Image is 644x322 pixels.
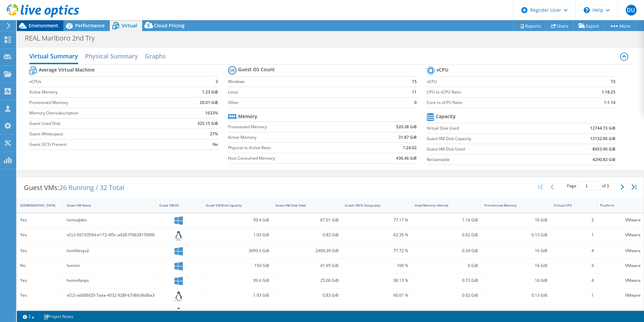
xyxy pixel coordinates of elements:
[592,146,615,153] b: 8453.90 GiB
[554,292,594,299] div: 1
[607,183,609,189] span: 3
[29,49,78,64] h2: Virtual Summary
[29,131,173,137] label: Guest Whitespace
[436,113,456,120] b: Capacity
[626,5,637,16] span: DU
[122,22,137,29] span: Virtual
[206,292,269,299] div: 1.93 GiB
[67,247,153,254] div: hvmfilesys2
[276,262,339,269] div: 41.95 GiB
[206,247,269,254] div: 3099.4 GiB
[427,99,566,106] label: Core to vCPU Ratio
[67,277,153,284] div: hvmmfanps
[228,134,362,141] label: Active Memory
[18,312,39,321] a: 2
[345,277,408,284] div: 90.13 %
[206,231,269,239] div: 1.93 GiB
[29,89,173,96] label: Active Memory
[345,231,408,239] div: 62.35 %
[403,144,417,151] b: 1:24.02
[20,231,60,239] div: Yes
[484,247,548,254] div: 16 GiB
[484,216,548,224] div: 16 GiB
[75,22,105,29] span: Performance
[276,247,339,254] div: 2409.39 GiB
[600,308,641,315] div: VMware
[600,203,633,208] div: Platform
[484,203,540,208] div: Provisioned Memory
[67,231,153,239] div: vCLS-6919359d-e172-4f5c-a428-f766381500f6
[213,141,218,148] b: No
[415,203,470,208] div: Used Memory (Active)
[29,22,58,29] span: Environment
[600,231,641,239] div: VMware
[276,216,339,224] div: 67.01 GiB
[427,146,550,153] label: Guest VM Disk Used
[20,262,60,269] div: No
[427,156,550,163] label: Reclaimable
[228,99,399,106] label: Other
[67,203,145,208] div: Guest VM Name
[39,66,95,73] b: Average Virtual Machine
[29,99,173,106] label: Provisioned Memory
[17,177,131,198] div: Guest VMs:
[600,216,641,224] div: VMware
[602,89,615,96] b: 1:18.25
[600,262,641,269] div: VMware
[159,203,191,208] div: Guest VM OS
[345,203,400,208] div: Guest VM % Occupancy
[197,120,218,127] b: 325.15 GiB
[546,21,574,31] a: Share
[206,277,269,284] div: 99.4 GiB
[59,183,124,192] span: 26 Running / 32 Total
[484,262,548,269] div: 16 GiB
[415,308,478,315] div: 0.74 GiB
[554,277,594,284] div: 4
[554,247,594,254] div: 4
[600,247,641,254] div: VMware
[584,7,590,13] svg: \n
[67,216,153,224] div: hvmsqldev
[414,99,417,106] b: 0
[573,21,605,31] a: Export
[206,262,269,269] div: 150 GiB
[67,262,153,269] div: hvmint
[276,308,339,315] div: 947.3 GiB
[276,292,339,299] div: 0.83 GiB
[345,262,408,269] div: 100 %
[20,203,52,208] div: [DEMOGRAPHIC_DATA]
[210,131,218,137] b: 27%
[22,34,105,42] h1: REAL Marlboro 2nd Try
[238,113,257,120] b: Memory
[205,110,218,116] b: 1633%
[484,308,548,315] div: 64 GiB
[484,277,548,284] div: 16 GiB
[276,277,339,284] div: 25.06 GiB
[276,203,331,208] div: Guest VM Disk Used
[415,277,478,284] div: 0.72 GiB
[514,21,546,31] a: Reports
[29,78,173,85] label: vCPUs
[345,216,408,224] div: 77.17 %
[67,308,153,315] div: hvmjbaseold
[415,292,478,299] div: 0.02 GiB
[228,78,399,85] label: Windows
[554,262,594,269] div: 4
[85,49,138,63] h2: Physical Summary
[228,155,362,162] label: Host Consumed Memory
[604,21,636,31] a: More
[202,89,218,96] b: 1.23 GiB
[592,156,615,163] b: 4290.83 GiB
[577,182,601,190] input: jump to page
[590,125,615,132] b: 12744.73 GiB
[604,99,615,106] b: 1:1.14
[554,216,594,224] div: 2
[20,247,60,254] div: Yes
[154,22,185,29] span: Cloud Pricing
[276,231,339,239] div: 0.83 GiB
[415,231,478,239] div: 0.02 GiB
[216,78,218,85] b: 3
[67,292,153,299] div: vCLS-ab006f20-7aea-4032-928f-b7d6fc6b06a3
[206,216,269,224] div: 99.4 GiB
[427,135,550,142] label: Guest VM Disk Capacity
